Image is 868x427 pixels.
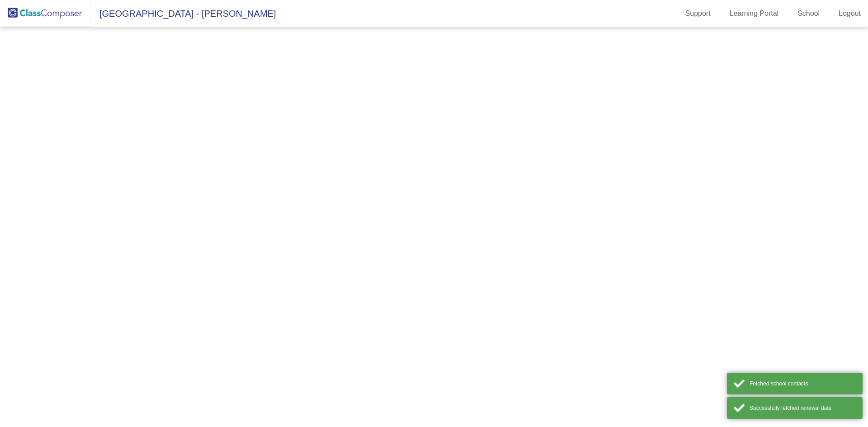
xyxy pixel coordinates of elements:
a: Learning Portal [722,6,786,21]
span: [GEOGRAPHIC_DATA] - [PERSON_NAME] [90,6,276,21]
a: Support [678,6,718,21]
div: Fetched school contacts [750,380,856,388]
a: School [790,6,827,21]
a: Logout [831,6,868,21]
div: Successfully fetched renewal date [750,404,856,412]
